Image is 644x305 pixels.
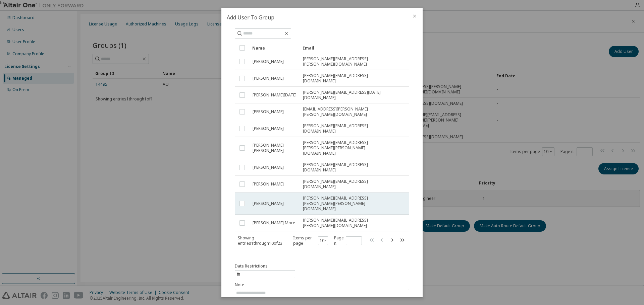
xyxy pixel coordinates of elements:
[253,92,297,98] span: [PERSON_NAME][DATE]
[303,162,397,173] span: [PERSON_NAME][EMAIL_ADDRESS][DOMAIN_NAME]
[253,109,284,115] span: [PERSON_NAME]
[293,235,328,246] span: Items per page
[253,76,284,81] span: [PERSON_NAME]
[303,73,397,84] span: [PERSON_NAME][EMAIL_ADDRESS][DOMAIN_NAME]
[412,13,417,19] button: close
[252,43,297,53] div: Name
[303,140,397,156] span: [PERSON_NAME][EMAIL_ADDRESS][PERSON_NAME][PERSON_NAME][DOMAIN_NAME]
[303,123,397,134] span: [PERSON_NAME][EMAIL_ADDRESS][DOMAIN_NAME]
[303,56,397,67] span: [PERSON_NAME][EMAIL_ADDRESS][PERSON_NAME][DOMAIN_NAME]
[303,90,397,100] span: [PERSON_NAME][EMAIL_ADDRESS][DATE][DOMAIN_NAME]
[235,263,295,278] button: information
[253,181,284,187] span: [PERSON_NAME]
[334,235,362,246] span: Page n.
[238,235,282,246] span: Showing entries 1 through 10 of 23
[320,238,327,243] button: 10
[303,106,397,117] span: [EMAIL_ADDRESS][PERSON_NAME][PERSON_NAME][DOMAIN_NAME]
[253,220,295,226] span: [PERSON_NAME] More
[253,143,297,153] span: [PERSON_NAME] [PERSON_NAME]
[235,263,268,269] span: Date Restrictions
[253,126,284,131] span: [PERSON_NAME]
[253,165,284,170] span: [PERSON_NAME]
[221,8,407,27] h2: Add User To Group
[253,59,284,64] span: [PERSON_NAME]
[303,179,397,189] span: [PERSON_NAME][EMAIL_ADDRESS][DOMAIN_NAME]
[253,201,284,206] span: [PERSON_NAME]
[235,282,409,288] label: Note
[303,218,397,228] span: [PERSON_NAME][EMAIL_ADDRESS][PERSON_NAME][DOMAIN_NAME]
[303,43,398,53] div: Email
[303,196,397,212] span: [PERSON_NAME][EMAIL_ADDRESS][PERSON_NAME][PERSON_NAME][DOMAIN_NAME]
